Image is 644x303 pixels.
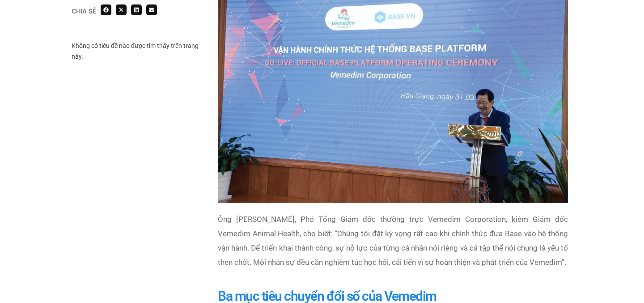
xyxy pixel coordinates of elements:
div: Chia sẻ [72,8,96,14]
div: Share on email [146,4,157,15]
div: Share on linkedin [131,4,142,15]
div: Share on x-twitter [116,4,127,15]
div: Share on facebook [101,4,111,15]
div: Không có tiêu đề nào được tìm thấy trên trang này. [72,40,204,62]
h1: Ba mục tiêu chuyển đổi số của Vemedim [218,290,568,303]
p: Ông [PERSON_NAME], Phó Tổng Giám đốc thường trực Vemedim Corporation, kiêm Giám đốc Vemedim Anima... [218,212,568,269]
